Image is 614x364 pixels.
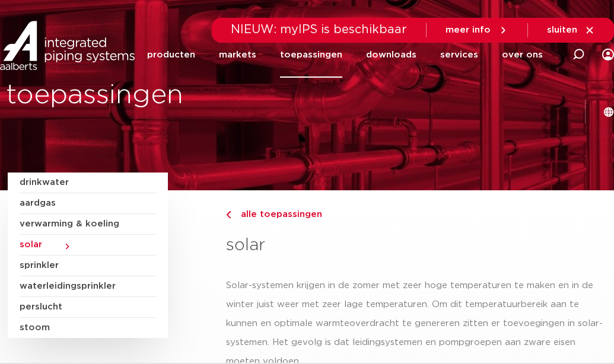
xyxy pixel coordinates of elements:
a: waterleidingsprinkler [20,276,156,297]
nav: Menu [147,32,543,78]
a: drinkwater [20,173,156,193]
a: markets [219,32,256,78]
h3: solar [226,234,606,257]
a: meer info [446,25,508,36]
a: producten [147,32,195,78]
a: services [440,32,478,78]
div: my IPS [602,41,614,68]
span: NIEUW: myIPS is beschikbaar [231,24,407,36]
span: alle toepassingen [234,210,322,219]
a: sprinkler [20,256,156,276]
a: solar [20,235,156,256]
a: sluiten [547,25,595,36]
a: downloads [366,32,416,78]
h1: toepassingen [6,76,301,114]
span: sluiten [547,25,577,34]
a: perslucht [20,297,156,318]
span: meer info [446,25,491,34]
a: alle toepassingen [226,207,606,222]
a: verwarming & koeling [20,214,156,235]
a: stoom [20,318,156,338]
a: toepassingen [280,32,342,78]
img: chevron-right.svg [226,211,231,219]
a: over ons [502,32,543,78]
a: aardgas [20,193,156,214]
